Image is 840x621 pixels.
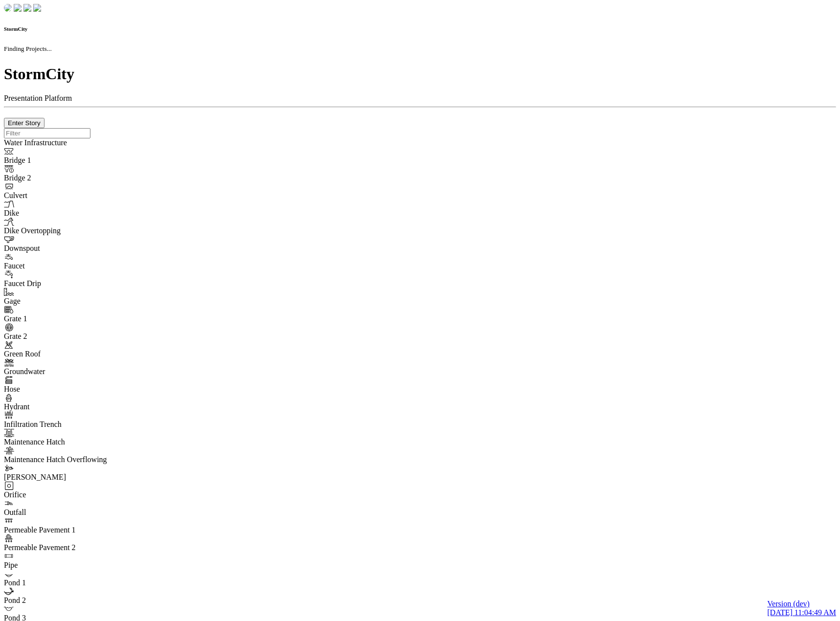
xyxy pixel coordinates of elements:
div: Grate 2 [4,332,137,341]
div: Permeable Pavement 1 [4,526,137,534]
div: Dike Overtopping [4,226,137,235]
div: Pond 1 [4,578,137,587]
div: Culvert [4,191,137,200]
div: Gage [4,297,137,306]
a: Version (dev) [DATE] 11:04:49 AM [767,599,836,617]
div: Hydrant [4,402,137,411]
img: chi-fish-down.png [4,4,12,12]
div: Groundwater [4,367,137,376]
div: Maintenance Hatch [4,438,137,446]
div: Pond 2 [4,596,137,605]
div: [PERSON_NAME] [4,473,137,482]
img: chi-fish-down.png [14,4,22,12]
div: Infiltration Trench [4,420,137,429]
div: Faucet Drip [4,279,137,288]
div: Bridge 1 [4,156,137,165]
img: chi-fish-blink.png [33,4,41,12]
img: chi-fish-up.png [23,4,31,12]
button: Enter Story [4,118,44,128]
h1: StormCity [4,65,836,83]
small: Finding Projects... [4,45,52,52]
span: [DATE] 11:04:49 AM [767,608,836,617]
div: Orifice [4,490,137,499]
div: Water Infrastructure [4,138,137,147]
span: Presentation Platform [4,94,72,102]
div: Bridge 2 [4,174,137,182]
div: Downspout [4,244,137,253]
div: Hose [4,385,137,394]
div: Faucet [4,262,137,270]
div: Outfall [4,508,137,517]
div: Pipe [4,561,137,570]
div: Permeable Pavement 2 [4,543,137,552]
div: Grate 1 [4,314,137,323]
h6: StormCity [4,26,836,32]
div: Maintenance Hatch Overflowing [4,455,137,464]
div: Dike [4,209,137,218]
input: Filter [4,128,90,138]
div: Green Roof [4,350,137,358]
